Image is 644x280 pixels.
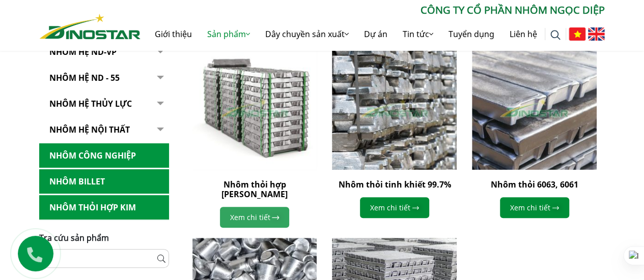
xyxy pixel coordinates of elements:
[441,18,502,50] a: Tuyển dụng
[39,232,109,243] span: Tra cứu sản phẩm
[332,45,457,170] img: Nhôm thỏi tinh khiết 99.7%
[360,197,429,218] a: Xem chi tiết
[258,18,356,50] a: Dây chuyền sản xuất
[500,197,569,218] a: Xem chi tiết
[550,30,561,40] img: search
[39,40,169,65] a: Nhôm Hệ ND-VP
[220,207,289,228] a: Xem chi tiết
[141,3,605,18] p: CÔNG TY CỔ PHẦN NHÔM NGỌC DIỆP
[472,45,597,170] img: Nhôm thỏi 6063, 6061
[39,195,169,220] a: Nhôm Thỏi hợp kim
[221,179,288,200] a: Nhôm thỏi hợp [PERSON_NAME]
[356,18,395,50] a: Dự án
[395,18,441,50] a: Tin tức
[569,27,585,41] img: Tiếng Việt
[39,117,169,142] a: Nhôm hệ nội thất
[200,18,258,50] a: Sản phẩm
[192,45,317,170] img: Nhôm thỏi hợp kim
[338,179,451,190] a: Nhôm thỏi tinh khiết 99.7%
[588,27,605,41] img: English
[39,91,169,116] a: Nhôm hệ thủy lực
[39,66,169,90] a: NHÔM HỆ ND - 55
[39,143,169,168] a: Nhôm Công nghiệp
[147,18,200,50] a: Giới thiệu
[40,14,141,39] img: Nhôm Dinostar
[502,18,545,50] a: Liên hệ
[491,179,578,190] a: Nhôm thỏi 6063, 6061
[39,169,169,194] a: Nhôm Billet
